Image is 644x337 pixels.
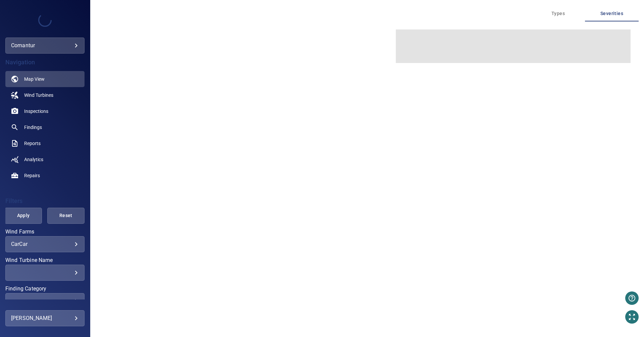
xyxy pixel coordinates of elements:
a: inspections noActive [5,103,85,119]
label: Wind Farms [5,229,85,234]
div: CarCar [11,241,79,247]
div: [PERSON_NAME] [11,313,79,324]
span: Reset [56,211,76,220]
div: Wind Farms [5,236,85,252]
a: findings noActive [5,119,85,135]
div: Wind Turbine Name [5,265,85,281]
label: Finding Category [5,286,85,291]
div: comantur [11,40,79,51]
h4: Filters [5,198,85,204]
a: windturbines noActive [5,87,85,103]
span: Reports [24,140,41,147]
h4: Navigation [5,59,85,66]
button: Apply [5,208,42,224]
span: Analytics [24,156,43,163]
span: Findings [24,124,42,131]
span: Severities [589,9,635,18]
button: Reset [47,208,85,224]
label: Wind Turbine Name [5,258,85,263]
span: Inspections [24,108,48,115]
span: Apply [13,211,34,220]
span: Wind Turbines [24,92,53,98]
div: Finding Category [5,293,85,309]
div: comantur [5,38,85,54]
span: Types [535,9,581,18]
a: repairs noActive [5,167,85,184]
a: analytics noActive [5,151,85,167]
a: map active [5,71,85,87]
span: Repairs [24,172,40,179]
a: reports noActive [5,135,85,151]
span: Map View [24,76,45,82]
